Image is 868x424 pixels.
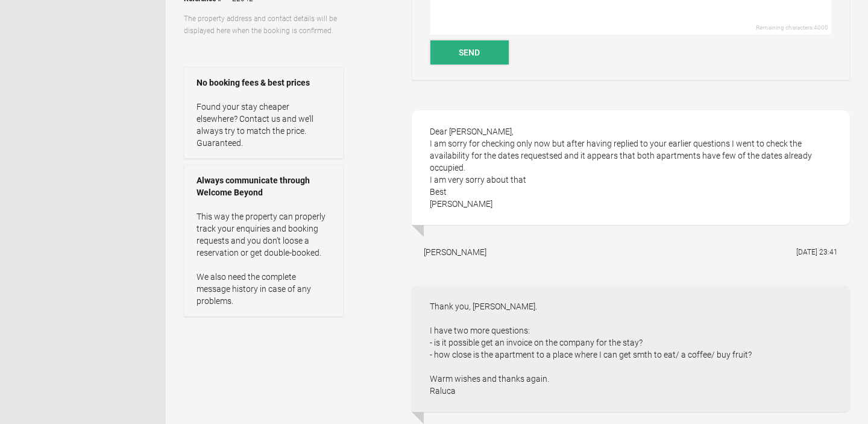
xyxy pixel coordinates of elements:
[412,285,850,412] div: Thank you, [PERSON_NAME]. I have two more questions: - is it possible get an invoice on the compa...
[197,101,331,149] p: Found your stay cheaper elsewhere? Contact us and we’ll always try to match the price. Guaranteed.
[184,13,344,37] p: The property address and contact details will be displayed here when the booking is confirmed.
[430,40,509,65] button: Send
[197,210,331,307] p: This way the property can properly track your enquiries and booking requests and you don’t loose ...
[412,110,850,225] div: Dear [PERSON_NAME], I am sorry for checking only now but after having replied to your earlier que...
[424,246,486,258] div: [PERSON_NAME]
[796,248,838,256] flynt-date-display: [DATE] 23:41
[197,77,331,89] strong: No booking fees & best prices
[197,174,331,198] strong: Always communicate through Welcome Beyond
